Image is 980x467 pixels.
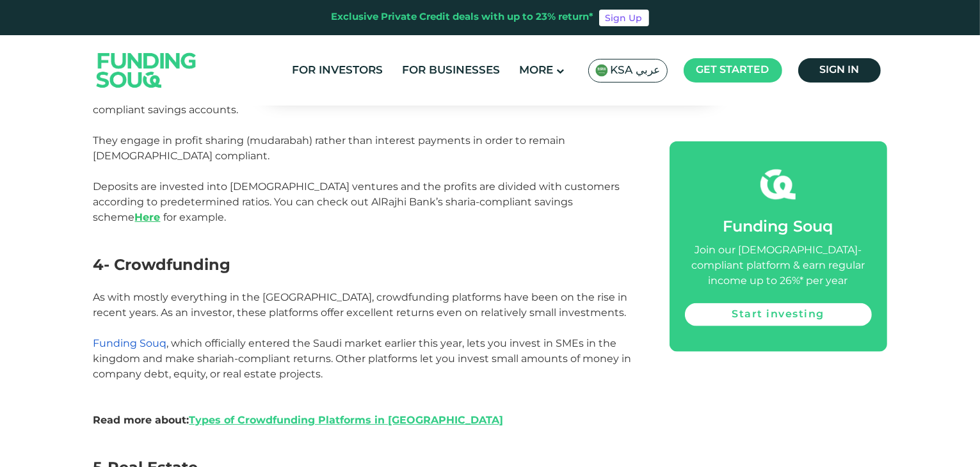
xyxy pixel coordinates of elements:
span: Get started [696,65,769,75]
a: For Businesses [399,60,504,81]
img: SA Flag [595,64,608,77]
a: Sign Up [599,10,649,26]
span: Sign in [819,65,859,75]
a: Here [135,211,161,223]
img: fsicon [760,166,796,202]
a: Start investing [685,303,872,326]
span: More [520,65,554,76]
span: Funding Souq [723,219,833,234]
a: For Investors [289,60,387,81]
img: Logo [84,38,209,102]
span: Read more about: [93,414,504,426]
a: Sign in [798,58,881,83]
span: 4- Crowdfunding [93,255,231,274]
span: Deposits are invested into [DEMOGRAPHIC_DATA] ventures and the profits are divided with customers... [93,180,620,223]
span: , which officially entered the Saudi market earlier this year, lets you invest in SMEs in the kin... [93,337,632,380]
a: Funding Souq [93,337,167,349]
span: As with mostly everything in the [GEOGRAPHIC_DATA], crowdfunding platforms have been on the rise ... [93,291,628,319]
div: Exclusive Private Credit deals with up to 23% return* [332,10,594,25]
span: KSA عربي [611,63,661,78]
span: They engage in profit sharing (mudarabah) rather than interest payments in order to remain [DEMOG... [93,134,566,162]
div: Join our [DEMOGRAPHIC_DATA]-compliant platform & earn regular income up to 26%* per year [685,242,872,289]
a: Types of Crowdfunding Platforms in [GEOGRAPHIC_DATA] [189,414,504,426]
